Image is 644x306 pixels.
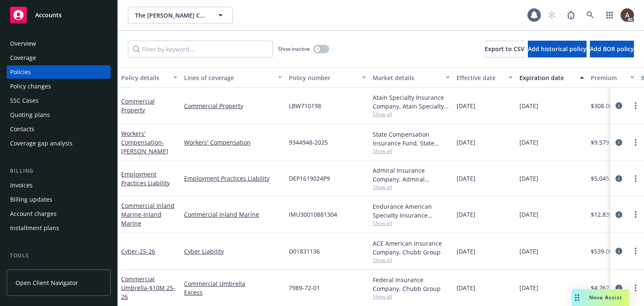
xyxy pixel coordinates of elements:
a: circleInformation [614,174,624,184]
span: D01831136 [289,247,320,256]
a: circleInformation [614,246,624,256]
div: Atain Specialty Insurance Company, Atain Specialty Insurance Company, Burns & [PERSON_NAME] [373,93,450,111]
div: Quoting plans [10,108,50,122]
a: Coverage [7,51,111,65]
button: Lines of coverage [181,67,286,88]
div: Installment plans [10,221,59,235]
div: Coverage [10,51,36,65]
a: Coverage gap analysis [7,137,111,150]
button: Expiration date [516,67,587,88]
span: LBW710198 [289,101,321,110]
div: Drag to move [572,289,582,306]
a: Policies [7,65,111,79]
span: Show all [373,257,450,264]
button: Nova Assist [572,289,629,306]
input: Filter by keyword... [128,41,273,57]
a: Billing updates [7,193,111,206]
div: Billing [7,167,111,175]
button: Add BOR policy [590,41,634,57]
span: $4,267.00 [591,283,618,292]
span: Show all [373,293,450,300]
span: [DATE] [519,283,538,292]
span: Show all [373,111,450,118]
div: Lines of coverage [184,73,273,82]
span: The [PERSON_NAME] Company [135,11,208,20]
div: Admiral Insurance Company, Admiral Insurance Group ([PERSON_NAME] Corporation), CRC Group [373,166,450,184]
a: more [631,283,641,293]
span: Accounts [35,12,62,18]
div: Tools [7,252,111,260]
span: $308.00 [591,101,613,110]
div: Policy details [121,73,168,82]
span: [DATE] [457,138,475,147]
a: Cyber [121,247,155,255]
div: Premium [591,73,625,82]
a: Accounts [7,3,111,27]
div: SSC Cases [10,94,39,107]
span: - 25-26 [138,247,155,255]
span: IMU30010881304 [289,210,337,219]
div: State Compensation Insurance Fund, State Compensation Insurance Fund (SCIF) [373,130,450,148]
span: 9344948-2025 [289,138,328,147]
span: Nova Assist [589,294,622,301]
a: Invoices [7,179,111,192]
div: Invoices [10,179,33,192]
span: $12,839.00 [591,210,621,219]
span: - Inland Marine [121,210,161,227]
a: Cyber Liability [184,247,282,256]
a: more [631,246,641,256]
div: Coverage gap analysis [10,137,73,150]
span: Add historical policy [528,45,587,53]
span: [DATE] [457,101,475,110]
div: Policies [10,65,31,79]
a: more [631,137,641,148]
span: [DATE] [457,247,475,256]
button: Add historical policy [528,41,587,57]
a: Contacts [7,122,111,136]
span: Show all [373,184,450,191]
a: circleInformation [614,210,624,220]
a: more [631,101,641,111]
div: Market details [373,73,441,82]
a: Commercial Property [121,97,155,114]
a: Installment plans [7,221,111,235]
a: circleInformation [614,283,624,293]
button: Market details [369,67,453,88]
span: [DATE] [457,174,475,183]
button: Policy number [286,67,369,88]
a: more [631,174,641,184]
a: SSC Cases [7,94,111,107]
span: [DATE] [519,101,538,110]
a: Report a Bug [563,7,579,23]
button: Premium [587,67,638,88]
button: Policy details [118,67,181,88]
button: The [PERSON_NAME] Company [128,7,233,23]
a: Account charges [7,207,111,220]
span: [DATE] [519,247,538,256]
span: - $10M 25-26 [121,284,175,301]
span: $9,579.00 [591,138,618,147]
div: Policy number [289,73,357,82]
a: Workers' Compensation [184,138,282,147]
span: $5,045.00 [591,174,618,183]
a: Commercial Umbrella [184,279,282,288]
img: photo [621,8,634,22]
span: [DATE] [457,283,475,292]
span: Open Client Navigator [16,278,78,287]
a: Workers' Compensation [121,130,168,155]
span: [DATE] [519,174,538,183]
span: [DATE] [519,138,538,147]
span: DEP1619024P9 [289,174,330,183]
span: Add BOR policy [590,45,634,53]
a: circleInformation [614,101,624,111]
a: more [631,210,641,220]
button: Effective date [453,67,516,88]
span: Show all [373,220,450,227]
div: Endurance American Specialty Insurance Company, Sompo International [373,202,450,220]
a: Quoting plans [7,108,111,122]
a: Start snowing [543,7,560,23]
span: Show inactive [278,45,310,52]
span: [DATE] [519,210,538,219]
div: Federal Insurance Company, Chubb Group [373,275,450,293]
div: Overview [10,37,36,50]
